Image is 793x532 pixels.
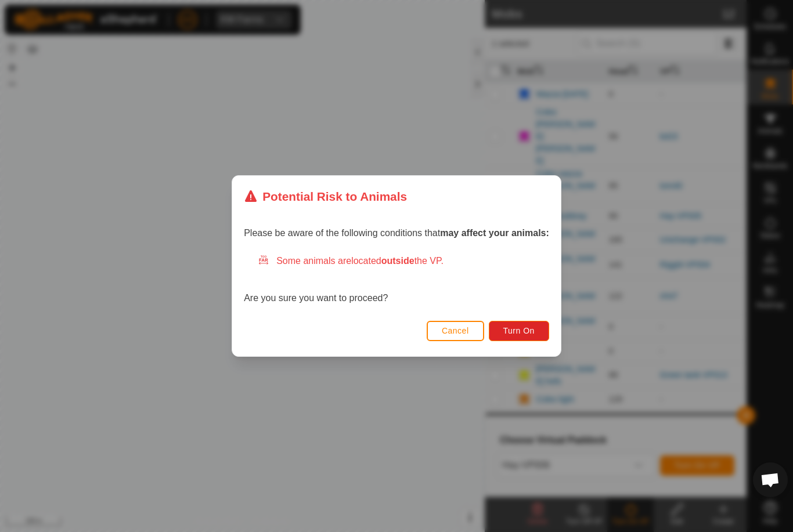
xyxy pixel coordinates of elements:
[258,254,549,268] div: Some animals are
[753,462,788,497] a: Open chat
[381,256,414,266] strong: outside
[351,256,444,266] span: located the VP.
[427,321,484,341] button: Cancel
[244,228,549,238] span: Please be aware of the following conditions that
[244,254,549,305] div: Are you sure you want to proceed?
[440,228,549,238] strong: may affect your animals:
[442,326,469,335] span: Cancel
[489,321,549,341] button: Turn On
[503,326,535,335] span: Turn On
[244,187,407,205] div: Potential Risk to Animals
